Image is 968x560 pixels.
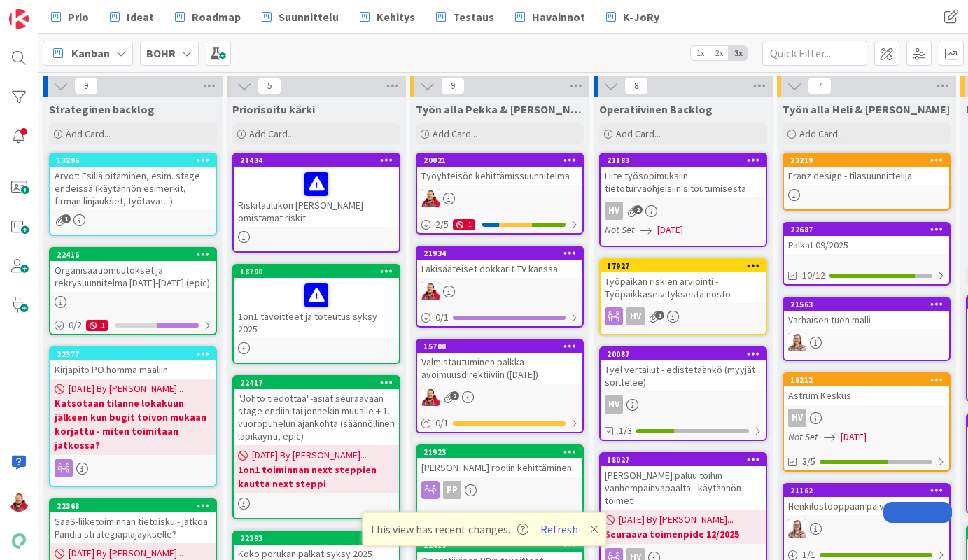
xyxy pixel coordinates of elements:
[624,78,648,94] span: 8
[417,481,582,499] div: PP
[784,386,949,405] div: Astrum Keskus
[790,155,949,165] div: 23219
[783,297,951,361] a: 21563Varhaisen tuen malliIH
[421,189,440,207] img: JS
[234,167,399,227] div: Riskitaulukon [PERSON_NAME] omistamat riskit
[55,396,211,452] b: Katsotaan tilanne lokakuun jälkeen kun bugit toivon mukaan korjattu - miten toimitaan jatkossa?
[601,360,766,391] div: Tyel vertailut - edistetäänkö (myyjät soittelee)
[657,223,683,237] span: [DATE]
[788,409,806,427] div: HV
[435,509,449,524] span: 0 / 1
[9,492,29,512] img: JS
[417,446,582,458] div: 21923
[729,46,748,60] span: 3x
[62,214,71,223] span: 1
[417,340,582,353] div: 15700
[841,430,867,444] span: [DATE]
[784,374,949,386] div: 18212
[598,4,668,29] a: K-JoRy
[71,45,110,62] span: Kanban
[784,519,949,538] div: IH
[599,102,713,116] span: Operatiivinen Backlog
[784,484,949,497] div: 21162
[57,349,216,359] div: 22377
[601,272,766,303] div: Työpaikan riskien arviointi - Työpaikkaselvityksestä nosto
[50,261,216,292] div: Organisaatiomuutokset ja rekrysuunnitelma [DATE]-[DATE] (epic)
[417,167,582,185] div: Työyhteisön kehittämissuunnitelma
[790,300,949,309] div: 21563
[783,222,951,286] a: 22687Palkat 09/202510/12
[417,282,582,300] div: JS
[49,102,155,116] span: Strateginen backlog
[417,260,582,278] div: Lakisääteiset dokkarit TV kanssa
[423,342,582,351] div: 15700
[351,4,423,29] a: Kehitys
[423,248,582,258] div: 21934
[146,46,176,60] b: BOHR
[435,310,449,325] span: 0 / 1
[234,377,399,445] div: 22417"Johto tiedottaa"-asiat seuraavaan stage endiin tai jonnekin muualle + 1. vuoropuhelun ajank...
[417,388,582,406] div: JS
[50,248,216,261] div: 22416
[784,298,949,311] div: 21563
[416,339,584,433] a: 15700Valmistautuminen palkka-avoimuusdirektiiviin ([DATE])JS0/1
[50,248,216,292] div: 22416Organisaatiomuutokset ja rekrysuunnitelma [DATE]-[DATE] (epic)
[601,260,766,272] div: 17927
[232,153,400,253] a: 21434Riskitaulukon [PERSON_NAME] omistamat riskit
[599,153,767,247] a: 21183Liite työsopimuksiin tietoturvaohjeisiin sitoutumisestaHVNot Set[DATE]
[655,311,664,320] span: 1
[599,346,767,441] a: 20087Tyel vertailut - edistetäänkö (myyjät soittelee)HV1/3
[50,348,216,379] div: 22377Kirjapito PO homma maaliin
[421,388,440,406] img: JS
[421,282,440,300] img: JS
[68,8,89,25] span: Prio
[808,78,832,94] span: 7
[423,447,582,457] div: 21923
[417,353,582,384] div: Valmistautuminen palkka-avoimuusdirektiiviin ([DATE])
[601,348,766,360] div: 20087
[57,155,216,165] div: 13296
[784,409,949,427] div: HV
[417,247,582,260] div: 21934
[601,466,766,510] div: [PERSON_NAME] paluu töihin vanhempainvapaalta - käytännön toimet
[50,500,216,512] div: 22368
[69,381,183,396] span: [DATE] By [PERSON_NAME]...
[507,4,594,29] a: Havainnot
[784,333,949,351] div: IH
[802,454,815,469] span: 3/5
[619,423,632,438] span: 1/3
[49,346,217,487] a: 22377Kirjapito PO homma maaliin[DATE] By [PERSON_NAME]...Katsotaan tilanne lokakuun jälkeen kun b...
[441,78,465,94] span: 9
[601,202,766,220] div: HV
[240,155,399,165] div: 21434
[605,202,623,220] div: HV
[234,389,399,445] div: "Johto tiedottaa"-asiat seuraavaan stage endiin tai jonnekin muualle + 1. vuoropuhelun ajankohta ...
[240,533,399,543] div: 22393
[249,127,294,140] span: Add Card...
[238,463,395,491] b: 1on1 toiminnan next steppien kautta next steppi
[435,217,449,232] span: 2 / 5
[601,454,766,466] div: 18027
[50,500,216,543] div: 22368SaaS-liiketoiminnan tietoisku - jatkoa Pandia strategiapläjäykselle?
[450,391,459,400] span: 2
[253,4,347,29] a: Suunnittelu
[607,349,766,359] div: 20087
[417,446,582,477] div: 21923[PERSON_NAME] roolin kehittäminen
[601,454,766,510] div: 18027[PERSON_NAME] paluu töihin vanhempainvapaalta - käytännön toimet
[234,265,399,278] div: 18790
[691,46,710,60] span: 1x
[370,521,528,538] span: This view has recent changes.
[601,154,766,197] div: 21183Liite työsopimuksiin tietoturvaohjeisiin sitoutumisesta
[9,9,29,29] img: Visit kanbanzone.com
[66,127,111,140] span: Add Card...
[252,448,367,463] span: [DATE] By [PERSON_NAME]...
[453,219,475,230] div: 1
[377,8,415,25] span: Kehitys
[601,260,766,303] div: 17927Työpaikan riskien arviointi - Työpaikkaselvityksestä nosto
[416,444,584,526] a: 21923[PERSON_NAME] roolin kehittäminenPP0/1
[601,307,766,325] div: HV
[417,340,582,384] div: 15700Valmistautuminen palkka-avoimuusdirektiiviin ([DATE])
[784,154,949,167] div: 23219
[234,278,399,338] div: 1on1 tavoitteet ja toteutus syksy 2025
[234,377,399,389] div: 22417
